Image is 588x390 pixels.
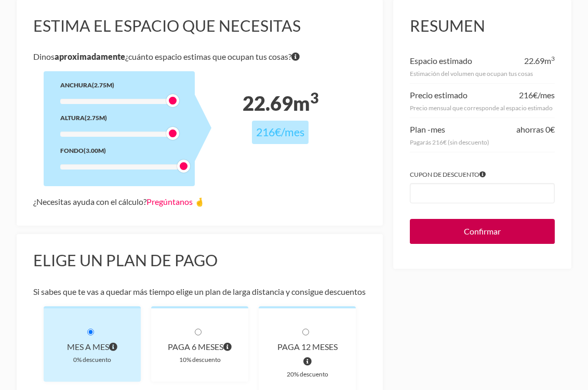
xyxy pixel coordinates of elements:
[551,55,555,62] sup: 3
[60,354,124,365] div: 0% descuento
[275,340,339,369] div: paga 12 meses
[275,369,339,380] div: 20% descuento
[223,340,232,354] span: Pagas cada 6 meses por el volumen que ocupan tus cosas. El precio incluye el descuento de 10% y e...
[410,102,555,113] div: Precio mensual que corresponde al espacio estimado
[281,125,304,139] span: /mes
[524,56,544,66] span: 22.69
[33,194,366,209] div: ¿Necesitas ayuda con el cálculo?
[410,16,555,36] h3: Resumen
[33,49,366,64] p: Dinos ¿cuánto espacio estimas que ocupan tus cosas?
[410,137,555,148] div: Pagarás 216€ (sin descuento)
[410,68,555,79] div: Estimación del volumen que ocupan tus cosas
[33,284,366,299] p: Si sabes que te vas a quedar más tiempo elige un plan de larga distancia y consigue descuentos
[310,89,318,107] sup: 3
[401,244,588,390] iframe: Chat Widget
[293,92,318,115] span: m
[431,124,445,134] span: mes
[60,145,178,156] div: Fondo
[85,114,107,122] span: (2.75m)
[60,80,178,90] div: Anchura
[168,354,232,365] div: 10% descuento
[146,197,205,206] a: Pregúntanos 🤞
[538,90,555,100] span: /mes
[516,122,555,137] div: ahorras 0€
[33,251,366,270] h3: Elige un plan de pago
[519,90,538,100] span: 216€
[33,16,366,36] h3: Estima el espacio que necesitas
[60,340,124,354] div: Mes a mes
[84,147,106,154] span: (3.00m)
[168,340,232,354] div: paga 6 meses
[92,81,114,89] span: (2.75m)
[479,169,486,180] span: Si tienes algún cupón introdúcelo para aplicar el descuento
[410,169,555,180] label: Cupon de descuento
[291,49,300,64] span: Si tienes dudas sobre volumen exacto de tus cosas no te preocupes porque nuestro equipo te dirá e...
[401,244,588,390] div: Widget de chat
[243,92,293,115] span: 22.69
[410,122,445,137] div: Plan -
[544,56,555,66] span: m
[303,354,312,369] span: Pagas cada 12 meses por el volumen que ocupan tus cosas. El precio incluye el descuento de 20% y ...
[410,54,472,68] div: Espacio estimado
[410,88,467,102] div: Precio estimado
[410,219,555,244] input: Confirmar
[55,51,125,61] b: aproximadamente
[60,112,178,123] div: Altura
[109,340,117,354] span: Pagas al principio de cada mes por el volumen que ocupan tus cosas. A diferencia de otros planes ...
[256,125,281,139] span: 216€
